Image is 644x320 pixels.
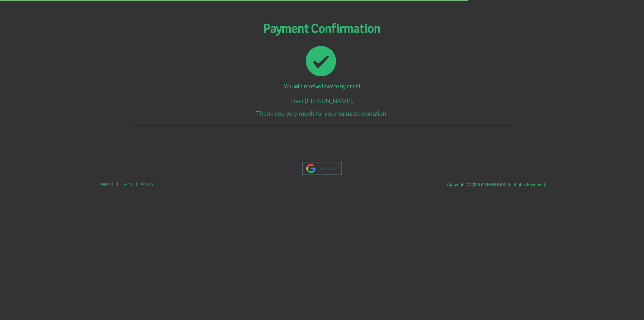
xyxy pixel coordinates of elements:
p: You will receive invoice by email [3,83,641,90]
p: Dear [PERSON_NAME], [3,96,641,106]
p: Thank you very much for your valuable donation. [3,109,641,119]
a: Review Us [302,162,342,175]
span: | [136,182,137,187]
span: Review Us [319,162,339,175]
a: Imprint [98,179,116,190]
a: Privacy [138,179,156,190]
img: google_transparent.png [305,162,317,175]
span: Copyright © 2025 MYFUNDBOX All Rights Reserved. [447,182,546,187]
span: | [117,182,118,187]
a: Terms [119,179,135,190]
p: Payment Confirmation [3,19,641,39]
